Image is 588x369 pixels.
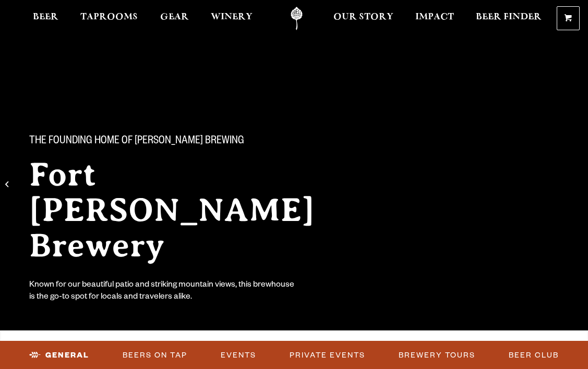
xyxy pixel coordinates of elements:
[29,135,244,149] span: The Founding Home of [PERSON_NAME] Brewing
[153,7,196,30] a: Gear
[33,13,58,21] span: Beer
[29,157,355,263] h2: Fort [PERSON_NAME] Brewery
[204,7,259,30] a: Winery
[74,7,145,30] a: Taprooms
[505,343,563,367] a: Beer Club
[415,13,454,21] span: Impact
[469,7,548,30] a: Beer Finder
[409,7,461,30] a: Impact
[118,343,191,367] a: Beers on Tap
[327,7,400,30] a: Our Story
[26,7,65,30] a: Beer
[476,13,542,21] span: Beer Finder
[211,13,253,21] span: Winery
[277,7,316,30] a: Odell Home
[333,13,393,21] span: Our Story
[29,280,296,304] div: Known for our beautiful patio and striking mountain views, this brewhouse is the go-to spot for l...
[394,343,479,367] a: Brewery Tours
[80,13,138,21] span: Taprooms
[285,343,369,367] a: Private Events
[217,343,260,367] a: Events
[25,343,93,367] a: General
[160,13,189,21] span: Gear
